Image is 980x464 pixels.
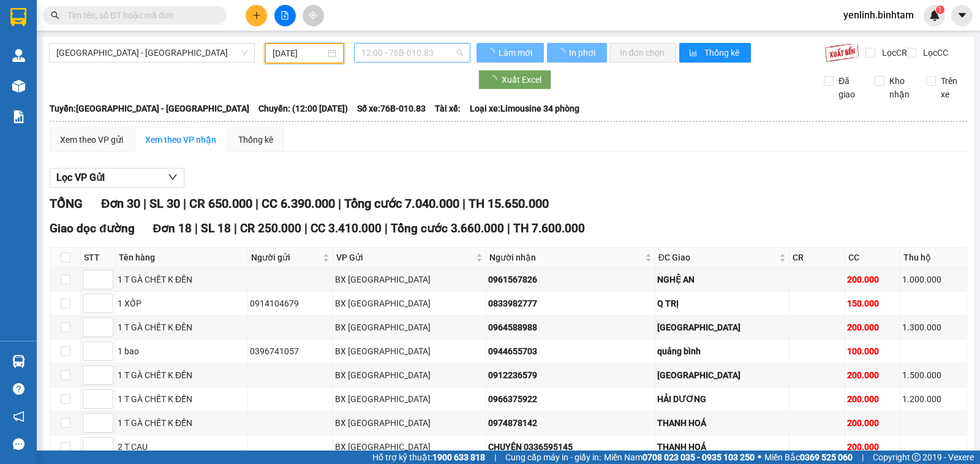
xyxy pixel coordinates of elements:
[488,344,653,358] div: 0944655703
[488,368,653,382] div: 0912236579
[486,48,497,57] span: loading
[12,49,25,62] img: warehouse-icon
[936,6,944,14] sup: 1
[470,102,579,115] span: Loại xe: Limousine 34 phòng
[60,133,123,146] div: Xem theo VP gửi
[902,321,965,334] div: 1.300.000
[274,5,296,26] button: file-add
[488,416,653,430] div: 0974878142
[149,196,180,211] span: SL 30
[118,368,246,382] div: 1 T GÀ CHẾT K ĐỀN
[847,321,899,334] div: 200.000
[488,273,653,286] div: 0961567826
[281,11,289,20] span: file-add
[153,221,192,235] span: Đơn 18
[143,196,146,211] span: |
[488,75,502,84] span: loading
[336,251,473,264] span: VP Gửi
[847,273,899,286] div: 200.000
[902,273,965,286] div: 1.000.000
[118,321,246,334] div: 1 T GÀ CHẾT K ĐỀN
[877,46,909,59] span: Lọc CR
[957,10,968,21] span: caret-down
[303,5,324,26] button: aim
[333,435,486,459] td: BX Quảng Ngãi
[477,43,544,63] button: Làm mới
[118,344,246,358] div: 1 bao
[118,273,246,286] div: 1 T GÀ CHẾT K ĐỀN
[50,221,135,235] span: Giao dọc đường
[333,316,486,340] td: BX Quảng Ngãi
[657,416,787,430] div: THANH HOÁ
[951,5,973,26] button: caret-down
[902,392,965,406] div: 1.200.000
[847,392,899,406] div: 200.000
[50,104,249,113] b: Tuyến: [GEOGRAPHIC_DATA] - [GEOGRAPHIC_DATA]
[689,48,699,58] span: bar-chart
[118,416,246,430] div: 1 T GÀ CHẾT K ĐỀN
[643,452,755,462] strong: 0708 023 035 - 0935 103 250
[488,321,653,334] div: 0964588988
[361,44,462,62] span: 12:00 - 76B-010.83
[12,80,25,93] img: warehouse-icon
[657,321,787,334] div: [GEOGRAPHIC_DATA]
[238,133,273,146] div: Thống kê
[764,451,853,464] span: Miền Bắc
[657,273,787,286] div: NGHỆ AN
[679,43,751,63] button: bar-chartThống kê
[168,172,178,182] span: down
[938,6,942,14] span: 1
[335,368,484,382] div: BX [GEOGRAPHIC_DATA]
[547,43,607,63] button: In phơi
[262,196,335,211] span: CC 6.390.000
[657,392,787,406] div: HẢI DƯƠNG
[252,11,261,20] span: plus
[335,440,484,454] div: BX [GEOGRAPHIC_DATA]
[657,440,787,454] div: THANH HOÁ
[335,416,484,430] div: BX [GEOGRAPHIC_DATA]
[251,251,320,264] span: Người gửi
[333,387,486,411] td: BX Quảng Ngãi
[884,74,916,101] span: Kho nhận
[494,451,496,464] span: |
[912,453,921,462] span: copyright
[610,43,677,63] button: In đơn chọn
[824,43,859,63] img: 9k=
[51,11,59,20] span: search
[557,48,567,57] span: loading
[13,438,24,450] span: message
[13,411,24,422] span: notification
[311,221,382,235] span: CC 3.410.000
[118,440,246,454] div: 2 T CAU
[333,363,486,387] td: BX Quảng Ngãi
[12,110,25,123] img: solution-icon
[488,392,653,406] div: 0966375922
[507,221,510,235] span: |
[657,344,787,358] div: quảng bình
[847,440,899,454] div: 200.000
[335,297,484,310] div: BX [GEOGRAPHIC_DATA]
[462,196,466,211] span: |
[432,452,485,462] strong: 1900 633 818
[372,451,485,464] span: Hỗ trợ kỹ thuật:
[234,221,237,235] span: |
[255,196,258,211] span: |
[335,392,484,406] div: BX [GEOGRAPHIC_DATA]
[246,5,267,26] button: plus
[67,9,212,22] input: Tìm tên, số ĐT hoặc mã đơn
[13,383,24,395] span: question-circle
[489,251,643,264] span: Người nhận
[902,368,965,382] div: 1.500.000
[499,46,534,59] span: Làm mới
[189,196,252,211] span: CR 650.000
[790,248,845,268] th: CR
[658,251,777,264] span: ĐC Giao
[118,297,246,310] div: 1 XỐP
[335,273,484,286] div: BX [GEOGRAPHIC_DATA]
[488,297,653,310] div: 0833982777
[56,170,105,185] span: Lọc VP Gửi
[936,74,968,101] span: Trên xe
[834,7,924,23] span: yenlinh.binhtam
[333,268,486,292] td: BX Quảng Ngãi
[847,344,899,358] div: 100.000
